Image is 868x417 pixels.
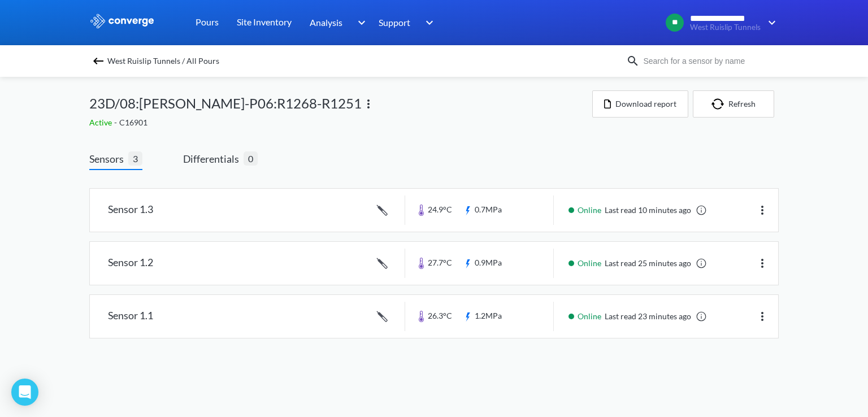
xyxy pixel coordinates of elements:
[362,97,375,111] img: more.svg
[756,203,769,217] img: more.svg
[756,257,769,270] img: more.svg
[107,53,219,69] span: West Ruislip Tunnels / All Pours
[183,151,244,167] span: Differentials
[310,15,342,29] span: Analysis
[350,16,368,29] img: downArrow.svg
[89,14,155,28] img: logo_ewhite.svg
[244,151,258,166] span: 0
[11,379,38,406] div: Open Intercom Messenger
[89,116,592,129] div: C16901
[626,54,640,68] img: icon-search.svg
[128,151,142,166] span: 3
[89,151,128,167] span: Sensors
[690,23,761,32] span: West Ruislip Tunnels
[756,310,769,323] img: more.svg
[693,90,774,118] button: Refresh
[761,16,779,29] img: downArrow.svg
[89,93,362,114] span: 23D/08:[PERSON_NAME]-P06:R1268-R1251
[89,118,114,127] span: Active
[92,54,105,68] img: backspace.svg
[711,98,728,110] img: icon-refresh.svg
[592,90,688,118] button: Download report
[604,99,611,108] img: icon-file.svg
[114,118,119,127] span: -
[640,55,776,67] input: Search for a sensor by name
[418,16,436,29] img: downArrow.svg
[379,15,410,29] span: Support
